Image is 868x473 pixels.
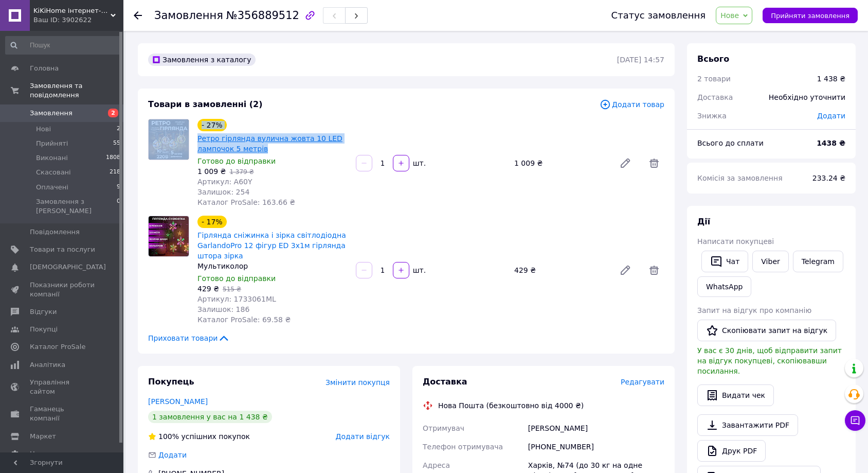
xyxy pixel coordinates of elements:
[697,384,774,406] button: Видати чек
[697,276,751,297] a: WhatsApp
[108,109,118,117] span: 2
[149,216,189,256] img: Гірлянда сніжинка і зірка світлодіодна GarlandoPro 12 фігур ED 3х1м гірлянда штора зірка
[197,216,227,228] div: - 17%
[110,168,120,177] span: 218
[148,377,194,387] span: Покупець
[134,10,142,21] div: Повернутися назад
[148,99,263,109] span: Товари в замовленні (2)
[615,260,636,281] a: Редагувати
[697,93,733,101] span: Доставка
[526,437,666,456] div: [PHONE_NUMBER]
[30,64,59,73] span: Головна
[697,414,798,436] a: Завантажити PDF
[697,346,842,375] span: У вас є 30 днів, щоб відправити запит на відгук покупцеві, скопіювавши посилання.
[117,125,120,134] span: 2
[30,281,95,299] span: Показники роботи компанії
[510,156,611,170] div: 1 009 ₴
[148,431,250,442] div: успішних покупок
[697,174,783,182] span: Комісія за замовлення
[336,432,390,441] span: Додати відгук
[793,251,843,272] a: Telegram
[106,153,120,163] span: 1808
[30,432,56,441] span: Маркет
[117,197,120,216] span: 0
[600,99,664,110] span: Додати товар
[148,397,208,406] a: [PERSON_NAME]
[697,54,729,64] span: Всього
[36,183,68,192] span: Оплачені
[197,134,342,153] a: Ретро гірлянда вулична жовта 10 LED лампочок 5 метрів
[644,260,664,281] span: Видалити
[812,174,845,182] span: 233.24 ₴
[197,167,226,176] span: 1 009 ₴
[30,227,80,237] span: Повідомлення
[33,6,111,15] span: KiKiHome інтернет-магазин якісних товарів для дому
[197,157,276,165] span: Готово до відправки
[817,112,845,120] span: Додати
[621,378,664,386] span: Редагувати
[158,432,179,441] span: 100%
[423,461,450,469] span: Адреса
[30,360,65,370] span: Аналітика
[154,9,223,22] span: Замовлення
[845,410,865,431] button: Чат з покупцем
[697,440,766,462] a: Друк PDF
[697,75,731,83] span: 2 товари
[701,251,748,272] button: Чат
[423,424,464,432] span: Отримувач
[771,12,849,20] span: Прийняти замовлення
[223,286,241,293] span: 515 ₴
[30,378,95,396] span: Управління сайтом
[226,9,299,22] span: №356889512
[197,119,227,131] div: - 27%
[30,325,58,334] span: Покупці
[697,139,764,147] span: Всього до сплати
[197,274,276,283] span: Готово до відправки
[148,411,272,423] div: 1 замовлення у вас на 1 438 ₴
[36,168,71,177] span: Скасовані
[36,125,51,134] span: Нові
[30,109,73,118] span: Замовлення
[763,8,858,23] button: Прийняти замовлення
[510,263,611,277] div: 429 ₴
[36,153,68,163] span: Виконані
[30,342,85,352] span: Каталог ProSale
[197,178,252,186] span: Артикул: A60Y
[697,237,774,246] span: Написати покупцеві
[158,451,187,459] span: Додати
[229,168,254,176] span: 1 379 ₴
[117,183,120,192] span: 9
[617,56,664,64] time: [DATE] 14:57
[763,86,852,109] div: Необхідно уточнити
[148,333,230,343] span: Приховати товари
[752,251,788,272] a: Viber
[30,262,106,272] span: [DEMOGRAPHIC_DATA]
[30,405,95,423] span: Гаманець компанії
[149,119,189,160] img: Ретро гірлянда вулична жовта 10 LED лампочок 5 метрів
[197,231,346,260] a: Гірлянда сніжинка і зірка світлодіодна GarlandoPro 12 фігур ED 3х1м гірлянда штора зірка
[720,11,739,20] span: Нове
[30,449,82,459] span: Налаштування
[644,153,664,173] span: Видалити
[113,139,120,148] span: 55
[5,36,121,55] input: Пошук
[817,139,845,147] b: 1438 ₴
[325,378,390,387] span: Змінити покупця
[817,74,845,84] div: 1 438 ₴
[436,400,586,411] div: Нова Пошта (безкоштовно від 4000 ₴)
[197,305,249,313] span: Залишок: 186
[148,54,256,66] div: Замовлення з каталогу
[410,265,427,275] div: шт.
[423,443,503,451] span: Телефон отримувача
[697,112,727,120] span: Знижка
[33,15,123,25] div: Ваш ID: 3902622
[197,285,219,293] span: 429 ₴
[197,198,295,206] span: Каталог ProSale: 163.66 ₴
[615,153,636,173] a: Редагувати
[36,139,68,148] span: Прийняті
[36,197,117,216] span: Замовлення з [PERSON_NAME]
[410,158,427,168] div: шт.
[697,217,710,226] span: Дії
[611,10,706,21] div: Статус замовлення
[197,188,249,196] span: Залишок: 254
